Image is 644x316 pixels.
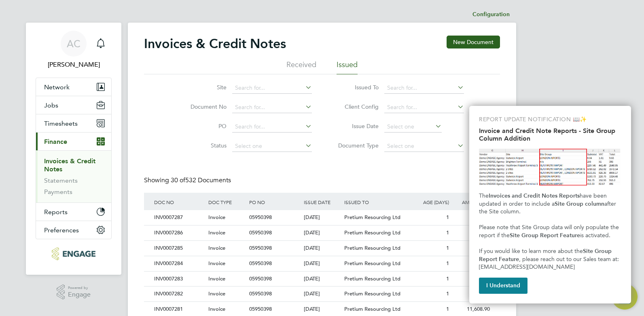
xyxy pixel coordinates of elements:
span: 05950398 [249,214,272,221]
span: Invoice [208,275,225,282]
a: Invoices & Credit Notes [44,157,95,173]
div: 4,727.51 [451,256,492,271]
span: AC [67,38,80,49]
div: INV0007286 [152,225,206,240]
div: 2,297.70 [451,210,492,225]
span: If you would like to learn more about the [479,248,583,255]
span: Powered by [68,284,91,291]
span: Finance [44,138,67,145]
span: Pretium Resourcing Ltd [344,290,400,297]
div: AGE (DAYS) [410,193,451,211]
span: Pretium Resourcing Ltd [344,275,400,282]
label: Site [180,84,227,91]
span: Please note that Site Group data will only populate the report if the [479,224,621,239]
span: 532 Documents [171,176,231,184]
span: 30 of [171,176,185,184]
input: Search for... [232,82,312,94]
span: 05950398 [249,260,272,267]
input: Select one [232,141,312,152]
label: PO [180,122,227,130]
div: INV0007282 [152,287,206,301]
span: The [479,192,489,199]
img: Site Group Column in Invoices Report [479,149,621,185]
span: Jobs [44,101,58,109]
div: ISSUED TO [342,193,410,211]
span: Pretium Resourcing Ltd [344,229,400,236]
span: Timesheets [44,120,78,127]
span: 1 [446,290,449,297]
a: Go to account details [36,31,112,70]
span: Andy Crow [36,60,112,70]
button: I Understand [479,278,527,294]
input: Select one [384,121,442,133]
div: 7,774.85 [451,287,492,301]
label: Document Type [332,142,379,149]
img: morganhunt-logo-retina.png [52,247,95,260]
strong: Site Group column [555,200,604,207]
span: Invoice [208,214,225,221]
div: AMOUNT (£) [451,193,492,211]
li: Configuration [472,6,510,23]
span: 05950398 [249,275,272,282]
span: 1 [446,260,449,267]
span: Preferences [44,226,79,234]
label: Document No [180,103,227,110]
p: REPORT UPDATE NOTIFICATION 📖✨ [479,116,621,124]
div: Invoice and Credit Note Reports - Site Group Column Addition [469,106,631,303]
label: Issued To [332,84,379,91]
span: 05950398 [249,229,272,236]
span: Network [44,83,70,91]
span: 1 [446,275,449,282]
input: Search for... [384,82,464,94]
span: 05950398 [249,244,272,251]
div: ISSUE DATE [302,193,343,211]
div: INV0007283 [152,272,206,287]
div: DOC NO [152,193,206,211]
div: [DATE] [302,225,343,240]
span: Invoice [208,244,225,251]
input: Search for... [384,102,464,113]
div: [DATE] [302,272,343,287]
input: Search for... [232,121,312,133]
div: Showing [144,176,233,185]
span: Engage [68,291,91,298]
div: PO NO [247,193,301,211]
strong: Site Group Report Feature [510,232,580,239]
div: INV0007287 [152,210,206,225]
h2: Invoices & Credit Notes [144,36,286,52]
h2: Invoice and Credit Note Reports - Site Group Column Addition [479,127,621,142]
li: Issued [337,60,358,74]
span: is activated. [580,232,610,239]
span: , please reach out to our Sales team at: [EMAIL_ADDRESS][DOMAIN_NAME] [479,256,621,271]
span: Reports [44,208,68,216]
div: 6,989.56 [451,272,492,287]
span: Invoice [208,305,225,312]
input: Select one [384,141,464,152]
span: Invoice [208,229,225,236]
span: Pretium Resourcing Ltd [344,260,400,267]
nav: Main navigation [26,23,121,275]
a: Go to home page [36,247,112,260]
div: INV0007285 [152,241,206,256]
div: [DATE] [302,256,343,271]
a: Statements [44,177,78,184]
label: Issue Date [332,122,379,130]
div: 2,744.28 [451,241,492,256]
strong: Site Group Report Feature [479,248,613,263]
span: 1 [446,244,449,251]
span: 05950398 [249,290,272,297]
span: have been updated in order to include a [479,192,608,207]
span: 1 [446,214,449,221]
div: INV0007284 [152,256,206,271]
span: Invoice [208,290,225,297]
div: [DATE] [302,287,343,301]
strong: Invoices and Credit Notes Reports [489,192,580,199]
span: Pretium Resourcing Ltd [344,305,400,312]
div: DOC TYPE [206,193,247,211]
span: 05950398 [249,305,272,312]
div: [DATE] [302,241,343,256]
input: Search for... [232,102,312,113]
span: Pretium Resourcing Ltd [344,244,400,251]
button: New Document [447,36,500,48]
span: 1 [446,305,449,312]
